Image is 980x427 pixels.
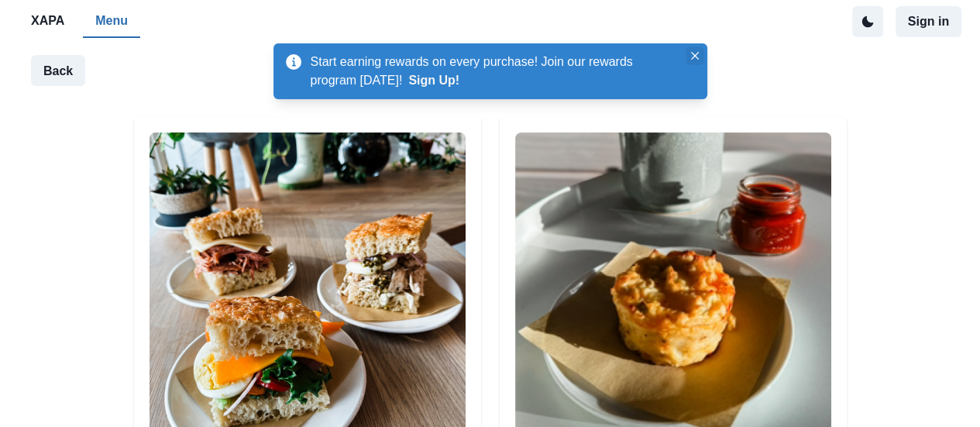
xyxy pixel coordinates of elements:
[408,74,459,88] button: Sign Up!
[95,12,128,30] p: Menu
[852,6,883,37] button: active dark theme mode
[31,55,85,86] button: Back
[896,6,961,37] button: Sign in
[686,46,704,65] button: Close
[31,12,64,30] p: XAPA
[311,53,683,90] p: Start earning rewards on every purchase! Join our rewards program [DATE]!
